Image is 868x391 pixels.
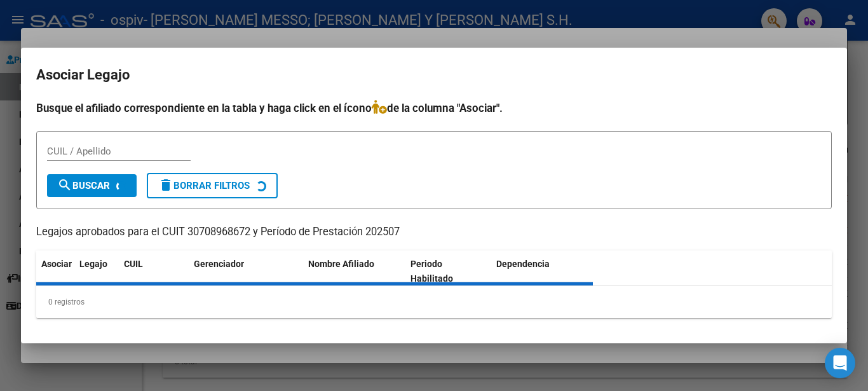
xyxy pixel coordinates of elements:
[119,250,189,292] datatable-header-cell: CUIL
[491,250,593,292] datatable-header-cell: Dependencia
[825,348,855,378] div: Open Intercom Messenger
[79,259,107,269] span: Legajo
[41,259,72,269] span: Asociar
[74,250,119,292] datatable-header-cell: Legajo
[147,173,278,198] button: Borrar Filtros
[36,63,832,87] h2: Asociar Legajo
[410,259,453,284] span: Periodo Habilitado
[496,259,550,269] span: Dependencia
[36,250,74,292] datatable-header-cell: Asociar
[158,180,250,191] span: Borrar Filtros
[57,180,110,191] span: Buscar
[36,100,832,116] h4: Busque el afiliado correspondiente en la tabla y haga click en el ícono de la columna "Asociar".
[308,259,374,269] span: Nombre Afiliado
[124,259,143,269] span: CUIL
[47,174,137,197] button: Buscar
[57,177,72,193] mat-icon: search
[194,259,244,269] span: Gerenciador
[36,286,832,318] div: 0 registros
[303,250,405,292] datatable-header-cell: Nombre Afiliado
[36,224,832,240] p: Legajos aprobados para el CUIT 30708968672 y Período de Prestación 202507
[158,177,173,193] mat-icon: delete
[189,250,303,292] datatable-header-cell: Gerenciador
[405,250,491,292] datatable-header-cell: Periodo Habilitado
